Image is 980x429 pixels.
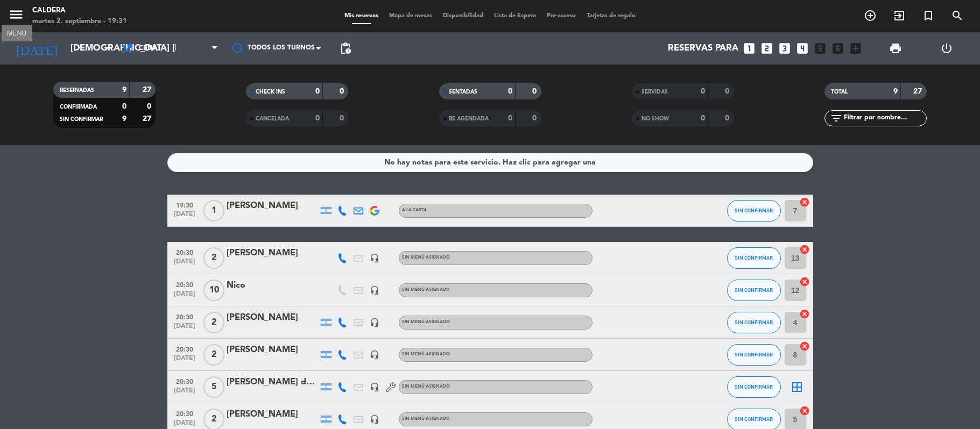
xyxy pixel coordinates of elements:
[8,37,65,60] i: [DATE]
[668,44,738,54] span: Reservas para
[831,41,845,55] i: looks_6
[742,41,756,55] i: looks_one
[370,318,379,327] i: headset_mic
[735,384,773,390] span: SIN CONFIRMAR
[171,342,198,355] span: 20:30
[171,407,198,419] span: 20:30
[203,344,224,366] span: 2
[641,89,668,95] span: SERVIDAS
[541,13,581,19] span: Pre-acceso
[921,32,972,65] div: LOG OUT
[508,88,512,95] strong: 0
[727,200,781,221] button: SIN CONFIRMAR
[122,103,126,110] strong: 0
[2,28,32,38] div: MENU
[864,9,877,22] i: add_circle_outline
[370,382,379,392] i: headset_mic
[227,199,318,213] div: [PERSON_NAME]
[843,112,926,124] input: Filtrar por nombre...
[449,89,477,95] span: SENTADAS
[256,116,289,121] span: CANCELADA
[735,208,773,213] span: SIN CONFIRMAR
[340,88,346,95] strong: 0
[171,211,198,223] span: [DATE]
[893,9,906,22] i: exit_to_app
[735,352,773,358] span: SIN CONFIRMAR
[171,323,198,335] span: [DATE]
[532,88,539,95] strong: 0
[735,287,773,293] span: SIN CONFIRMAR
[893,88,898,95] strong: 9
[795,41,809,55] i: looks_4
[727,247,781,269] button: SIN CONFIRMAR
[171,246,198,258] span: 20:30
[171,375,198,387] span: 20:30
[402,352,450,356] span: Sin menú asignado
[370,253,379,263] i: headset_mic
[339,13,384,19] span: Mis reservas
[143,115,153,123] strong: 27
[227,311,318,325] div: [PERSON_NAME]
[799,309,810,319] i: cancel
[256,89,285,95] span: CHECK INS
[438,13,489,19] span: Disponibilidad
[727,312,781,333] button: SIN CONFIRMAR
[143,86,153,94] strong: 27
[799,244,810,255] i: cancel
[171,290,198,303] span: [DATE]
[122,86,126,94] strong: 9
[32,5,127,16] div: Caldera
[799,197,810,208] i: cancel
[701,115,705,122] strong: 0
[727,376,781,398] button: SIN CONFIRMAR
[849,41,863,55] i: add_box
[449,116,489,121] span: RE AGENDADA
[122,115,126,123] strong: 9
[735,319,773,325] span: SIN CONFIRMAR
[384,13,438,19] span: Mapa de mesas
[402,255,450,260] span: Sin menú asignado
[889,42,902,55] span: print
[147,103,153,110] strong: 0
[315,88,320,95] strong: 0
[489,13,541,19] span: Lista de Espera
[778,41,792,55] i: looks_3
[60,117,103,122] span: SIN CONFIRMAR
[532,115,539,122] strong: 0
[171,278,198,290] span: 20:30
[203,312,224,333] span: 2
[171,355,198,367] span: [DATE]
[203,247,224,269] span: 2
[402,320,450,324] span: Sin menú asignado
[227,278,318,292] div: Nico
[641,116,669,121] span: NO SHOW
[830,112,843,125] i: filter_list
[315,115,320,122] strong: 0
[370,206,379,216] img: google-logo.png
[60,88,94,93] span: RESERVADAS
[203,280,224,301] span: 10
[727,344,781,366] button: SIN CONFIRMAR
[940,42,953,55] i: power_settings_new
[227,407,318,421] div: [PERSON_NAME]
[581,13,641,19] span: Tarjetas de regalo
[171,310,198,323] span: 20:30
[725,88,731,95] strong: 0
[402,384,450,389] span: Sin menú asignado
[791,381,803,394] i: border_all
[913,88,924,95] strong: 27
[922,9,935,22] i: turned_in_not
[171,387,198,399] span: [DATE]
[171,258,198,270] span: [DATE]
[701,88,705,95] strong: 0
[203,200,224,221] span: 1
[402,288,450,292] span: Sin menú asignado
[139,45,158,52] span: Cena
[384,156,596,169] div: No hay notas para este servicio. Haz clic para agregar una
[32,16,127,27] div: martes 2. septiembre - 19:31
[227,246,318,260] div: [PERSON_NAME]
[735,255,773,261] span: SIN CONFIRMAR
[799,341,810,352] i: cancel
[799,276,810,287] i: cancel
[370,285,379,295] i: headset_mic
